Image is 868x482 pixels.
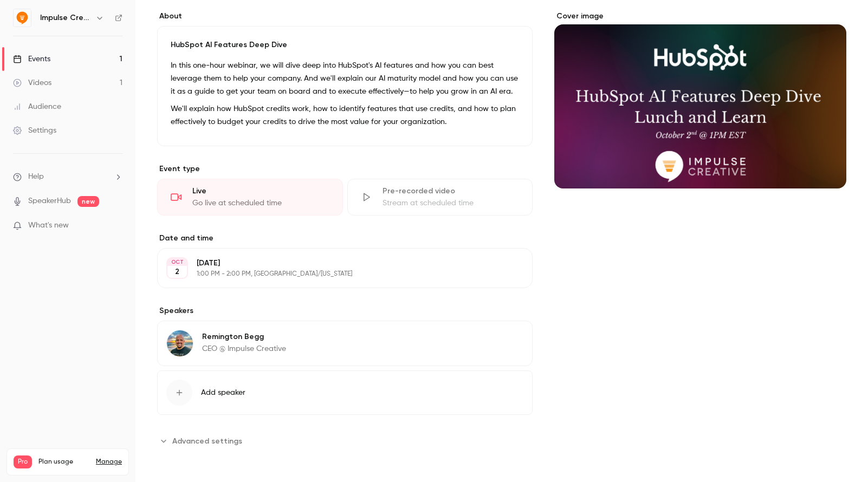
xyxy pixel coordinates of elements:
section: Advanced settings [157,432,533,450]
img: Impulse Creative [14,9,31,27]
h6: Impulse Creative [40,12,91,23]
span: Pro [14,455,32,468]
p: Remington Begg [202,331,286,342]
img: Remington Begg [167,330,193,356]
p: 2 [175,266,179,277]
p: Event type [157,164,533,174]
p: We'll explain how HubSpot credits work, how to identify features that use credits, and how to pla... [171,102,519,128]
div: Events [13,54,50,64]
div: Stream at scheduled time [383,198,520,209]
span: Add speaker [201,387,245,398]
div: LiveGo live at scheduled time [157,179,343,216]
div: Pre-recorded videoStream at scheduled time [347,179,533,216]
section: Cover image [554,11,846,188]
label: Speakers [157,305,533,316]
p: In this one-hour webinar, we will dive deep into HubSpot's AI features and how you can best lever... [171,59,519,98]
div: Pre-recorded video [383,186,520,197]
div: Settings [13,125,56,136]
span: Advanced settings [172,435,242,447]
span: Plan usage [38,458,89,466]
div: Audience [13,101,61,112]
span: new [77,196,99,207]
a: SpeakerHub [28,196,71,207]
div: Live [192,186,329,197]
label: Cover image [554,11,846,22]
li: help-dropdown-opener [13,171,122,183]
p: HubSpot AI Features Deep Dive [171,40,519,50]
div: Videos [13,77,51,88]
span: Help [28,171,44,183]
p: 1:00 PM - 2:00 PM, [GEOGRAPHIC_DATA]/[US_STATE] [197,270,475,278]
label: Date and time [157,233,533,244]
button: Add speaker [157,370,533,415]
div: Go live at scheduled time [192,198,329,209]
a: Manage [96,458,122,466]
p: [DATE] [197,258,475,269]
div: Remington BeggRemington BeggCEO @ Impulse Creative [157,321,533,366]
div: OCT [167,258,187,266]
label: About [157,11,533,22]
span: What's new [28,220,69,231]
button: Advanced settings [157,432,249,450]
p: CEO @ Impulse Creative [202,343,286,354]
